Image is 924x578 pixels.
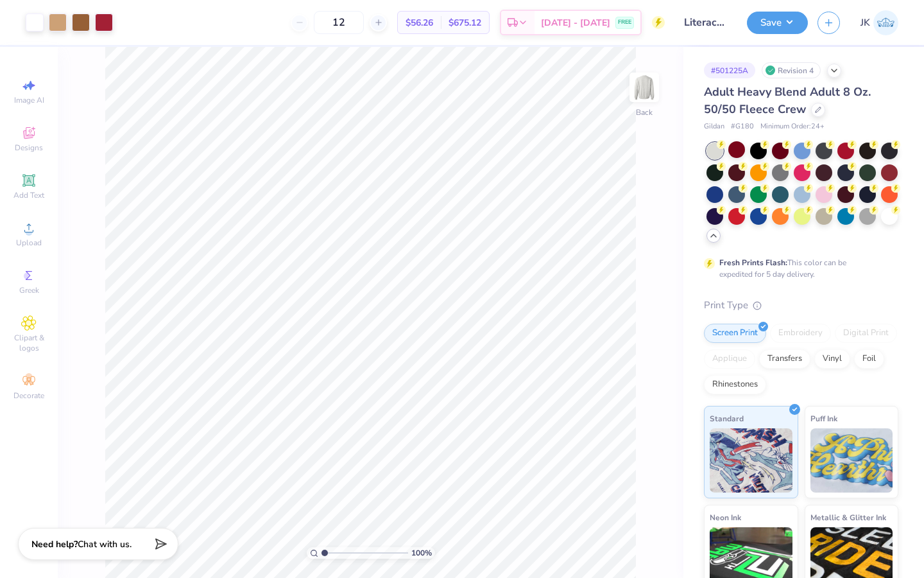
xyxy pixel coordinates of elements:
[710,428,792,493] img: Standard
[835,324,897,343] div: Digital Print
[760,121,825,132] span: Minimum Order: 24 +
[13,190,44,200] span: Add Text
[78,538,132,550] span: Chat with us.
[770,324,831,343] div: Embroidery
[747,12,808,34] button: Save
[810,428,893,493] img: Puff Ink
[19,285,39,295] span: Greek
[860,10,898,35] a: JK
[15,143,43,153] span: Designs
[731,121,754,132] span: # G180
[16,238,42,248] span: Upload
[704,121,724,132] span: Gildan
[406,16,433,30] span: $56.26
[31,538,78,550] strong: Need help?
[618,18,631,27] span: FREE
[314,11,364,34] input: – –
[631,74,657,100] img: Back
[411,547,432,559] span: 100 %
[873,10,898,35] img: Joshua Kelley
[854,349,884,369] div: Foil
[449,16,481,30] span: $675.12
[860,15,870,30] span: JK
[6,333,51,353] span: Clipart & logos
[704,375,766,394] div: Rhinestones
[810,412,837,425] span: Puff Ink
[541,16,610,30] span: [DATE] - [DATE]
[704,62,755,78] div: # 501225A
[704,324,766,343] div: Screen Print
[810,511,886,524] span: Metallic & Glitter Ink
[636,107,653,118] div: Back
[704,298,898,313] div: Print Type
[704,84,871,117] span: Adult Heavy Blend Adult 8 Oz. 50/50 Fleece Crew
[814,349,850,369] div: Vinyl
[704,349,755,369] div: Applique
[710,412,744,425] span: Standard
[14,95,44,105] span: Image AI
[719,257,877,280] div: This color can be expedited for 5 day delivery.
[674,10,737,35] input: Untitled Design
[710,511,741,524] span: Neon Ink
[759,349,810,369] div: Transfers
[13,390,44,401] span: Decorate
[719,258,787,268] strong: Fresh Prints Flash:
[762,62,821,78] div: Revision 4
